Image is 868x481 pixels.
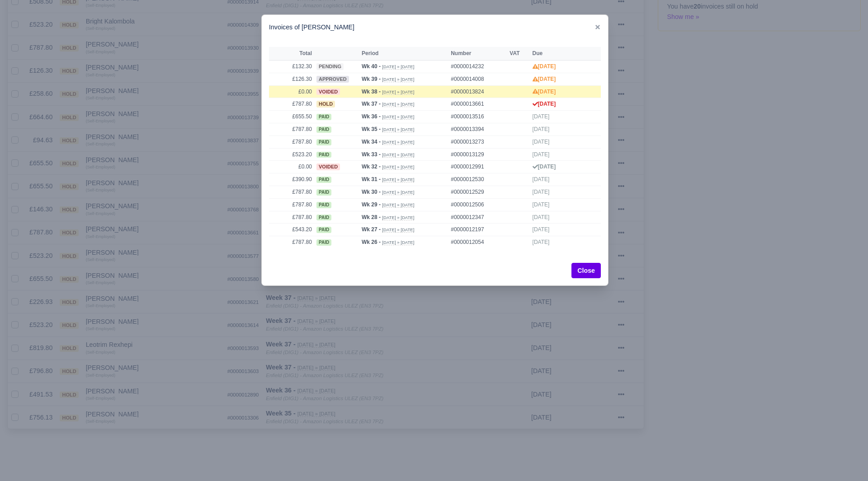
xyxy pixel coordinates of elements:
[269,173,314,186] td: £390.90
[382,190,414,195] small: [DATE] » [DATE]
[448,148,507,161] td: #0000013129
[269,123,314,135] td: £787.80
[448,173,507,186] td: #0000012530
[316,189,331,196] span: paid
[533,63,556,70] strong: [DATE]
[316,89,340,95] span: voided
[362,176,381,182] strong: Wk 31 -
[571,263,601,278] button: Close
[448,161,507,173] td: #0000012991
[316,177,331,183] span: paid
[316,139,331,145] span: paid
[382,64,414,70] small: [DATE] » [DATE]
[533,126,550,132] span: [DATE]
[382,89,414,95] small: [DATE] » [DATE]
[269,211,314,224] td: £787.80
[382,164,414,170] small: [DATE] » [DATE]
[362,151,381,158] strong: Wk 33 -
[382,140,414,145] small: [DATE] » [DATE]
[269,60,314,73] td: £132.30
[316,101,335,107] span: hold
[269,224,314,236] td: £543.20
[382,127,414,132] small: [DATE] » [DATE]
[448,73,507,85] td: #0000014008
[533,239,550,245] span: [DATE]
[382,114,414,120] small: [DATE] » [DATE]
[269,161,314,173] td: £0.00
[533,201,550,208] span: [DATE]
[448,47,507,61] th: Number
[448,186,507,198] td: #0000012529
[530,47,574,61] th: Due
[269,73,314,85] td: £126.30
[316,63,344,70] span: pending
[269,111,314,123] td: £655.50
[533,163,556,170] strong: [DATE]
[382,77,414,82] small: [DATE] » [DATE]
[362,101,381,107] strong: Wk 37 -
[382,240,414,245] small: [DATE] » [DATE]
[382,227,414,233] small: [DATE] » [DATE]
[262,15,608,40] div: Invoices of [PERSON_NAME]
[359,47,448,61] th: Period
[316,114,331,120] span: paid
[362,226,381,233] strong: Wk 27 -
[507,47,530,61] th: VAT
[448,211,507,224] td: #0000012347
[362,126,381,132] strong: Wk 35 -
[448,111,507,123] td: #0000013516
[382,177,414,182] small: [DATE] » [DATE]
[533,176,550,182] span: [DATE]
[362,89,381,95] strong: Wk 38 -
[269,85,314,98] td: £0.00
[362,214,381,220] strong: Wk 28 -
[269,236,314,248] td: £787.80
[382,215,414,220] small: [DATE] » [DATE]
[316,76,349,83] span: approved
[533,76,556,82] strong: [DATE]
[316,215,331,221] span: paid
[316,202,331,208] span: paid
[533,226,550,233] span: [DATE]
[362,76,381,82] strong: Wk 39 -
[533,214,550,220] span: [DATE]
[533,151,550,158] span: [DATE]
[316,227,331,233] span: paid
[316,126,331,133] span: paid
[316,239,331,246] span: paid
[448,224,507,236] td: #0000012197
[533,189,550,195] span: [DATE]
[448,85,507,98] td: #0000013824
[448,60,507,73] td: #0000014232
[269,135,314,148] td: £787.80
[362,63,381,70] strong: Wk 40 -
[448,198,507,211] td: #0000012506
[269,198,314,211] td: £787.80
[362,189,381,195] strong: Wk 30 -
[533,139,550,145] span: [DATE]
[448,98,507,111] td: #0000013661
[269,98,314,111] td: £787.80
[269,186,314,198] td: £787.80
[316,163,340,170] span: voided
[362,113,381,120] strong: Wk 36 -
[362,239,381,245] strong: Wk 26 -
[269,148,314,161] td: £523.20
[448,236,507,248] td: #0000012054
[362,201,381,208] strong: Wk 29 -
[533,113,550,120] span: [DATE]
[382,152,414,158] small: [DATE] » [DATE]
[316,152,331,158] span: paid
[823,438,868,481] iframe: Chat Widget
[269,47,314,61] th: Total
[382,102,414,107] small: [DATE] » [DATE]
[448,123,507,135] td: #0000013394
[362,139,381,145] strong: Wk 34 -
[382,202,414,208] small: [DATE] » [DATE]
[362,163,381,170] strong: Wk 32 -
[533,101,556,107] strong: [DATE]
[448,135,507,148] td: #0000013273
[533,89,556,95] strong: [DATE]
